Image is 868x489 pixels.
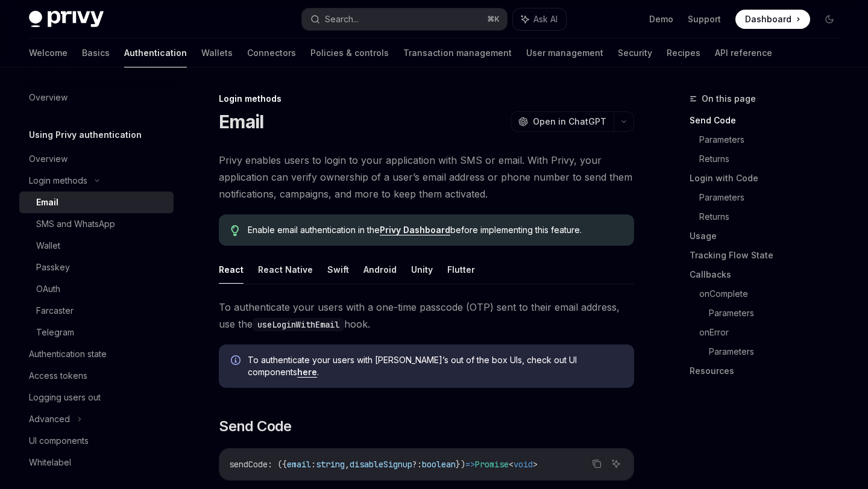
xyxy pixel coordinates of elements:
[248,224,622,236] span: Enable email authentication in the before implementing this feature.
[667,39,700,67] a: Recipes
[219,255,244,284] button: React
[19,257,174,278] a: Passkey
[219,417,292,436] span: Send Code
[688,13,721,25] a: Support
[699,149,849,169] a: Returns
[690,265,849,284] a: Callbacks
[268,459,287,470] span: : ({
[219,152,634,202] span: Privy enables users to login to your application with SMS or email. With Privy, your application ...
[447,255,475,284] button: Flutter
[514,459,533,470] span: void
[526,39,603,67] a: User management
[316,459,345,470] span: string
[29,11,104,28] img: dark logo
[19,235,174,257] a: Wallet
[820,10,839,29] button: Toggle dark mode
[456,459,465,470] span: })
[19,343,174,365] a: Authentication state
[699,284,849,304] a: onComplete
[36,325,74,340] div: Telegram
[36,260,70,275] div: Passkey
[19,452,174,473] a: Whitelabel
[311,459,316,470] span: :
[487,14,500,24] span: ⌘ K
[287,459,311,470] span: email
[231,225,239,236] svg: Tip
[533,13,558,25] span: Ask AI
[690,361,849,381] a: Resources
[509,459,514,470] span: <
[699,207,849,226] a: Returns
[690,226,849,246] a: Usage
[36,304,74,318] div: Farcaster
[19,365,174,387] a: Access tokens
[29,173,87,188] div: Login methods
[380,225,450,235] a: Privy Dashboard
[412,459,422,470] span: ?:
[231,355,243,367] svg: Info
[19,192,174,213] a: Email
[709,304,849,323] a: Parameters
[29,347,107,361] div: Authentication state
[310,39,389,67] a: Policies & controls
[29,369,87,383] div: Access tokens
[201,39,233,67] a: Wallets
[29,39,68,67] a: Welcome
[533,116,606,128] span: Open in ChatGPT
[29,90,68,105] div: Overview
[229,459,268,470] span: sendCode
[219,111,263,132] h1: Email
[690,111,849,130] a: Send Code
[19,87,174,108] a: Overview
[325,12,359,26] div: Search...
[422,459,456,470] span: boolean
[36,217,115,231] div: SMS and WhatsApp
[29,455,71,470] div: Whitelabel
[29,128,142,142] h5: Using Privy authentication
[411,255,433,284] button: Unity
[19,278,174,300] a: OAuth
[247,39,296,67] a: Connectors
[36,195,58,210] div: Email
[29,152,68,166] div: Overview
[533,459,538,470] span: >
[715,39,772,67] a: API reference
[19,387,174,408] a: Logging users out
[253,318,344,331] code: useLoginWithEmail
[735,10,810,29] a: Dashboard
[258,255,313,284] button: React Native
[350,459,412,470] span: disableSignup
[29,390,101,405] div: Logging users out
[19,213,174,235] a: SMS and WhatsApp
[699,188,849,207] a: Parameters
[690,169,849,188] a: Login with Code
[403,39,512,67] a: Transaction management
[327,255,349,284] button: Swift
[19,430,174,452] a: UI components
[475,459,509,470] span: Promise
[465,459,475,470] span: =>
[29,412,70,426] div: Advanced
[513,8,566,30] button: Ask AI
[82,39,110,67] a: Basics
[219,299,634,332] span: To authenticate your users with a one-time passcode (OTP) sent to their email address, use the hook.
[124,39,187,67] a: Authentication
[302,8,506,30] button: Search...⌘K
[649,13,673,25] a: Demo
[699,323,849,342] a: onError
[19,300,174,322] a: Farcaster
[745,13,791,25] span: Dashboard
[36,238,60,253] div: Wallet
[608,456,624,472] button: Ask AI
[702,92,756,106] span: On this page
[363,255,397,284] button: Android
[709,342,849,361] a: Parameters
[219,93,634,105] div: Login methods
[618,39,652,67] a: Security
[19,148,174,170] a: Overview
[19,322,174,343] a: Telegram
[511,111,614,132] button: Open in ChatGPT
[36,282,60,296] div: OAuth
[248,354,622,378] span: To authenticate your users with [PERSON_NAME]’s out of the box UIs, check out UI components .
[690,246,849,265] a: Tracking Flow State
